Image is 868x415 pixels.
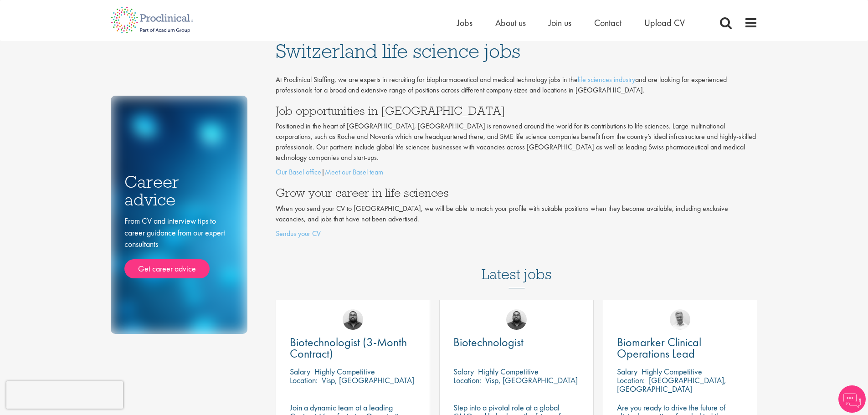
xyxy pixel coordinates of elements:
p: Visp, [GEOGRAPHIC_DATA] [322,375,414,385]
a: Biotechnologist (3-Month Contract) [290,337,416,359]
a: Biotechnologist [453,337,580,348]
a: Contact [594,17,621,29]
h3: Career advice [124,173,234,208]
h3: Grow your career in life sciences [276,187,758,199]
a: Our Basel office [276,167,321,177]
span: Location: [453,375,481,385]
h3: Job opportunities in [GEOGRAPHIC_DATA] [276,105,758,117]
span: Salary [453,366,474,377]
span: Biomarker Clinical Operations Lead [617,334,701,361]
a: Sendus your CV [276,229,321,238]
p: [GEOGRAPHIC_DATA], [GEOGRAPHIC_DATA] [617,375,726,394]
a: Jobs [457,17,473,29]
img: Ashley Bennett [343,309,363,330]
p: At Proclinical Staffing, we are experts in recruiting for biopharmaceutical and medical technolog... [276,75,758,96]
p: Highly Competitive [642,366,702,377]
span: Biotechnologist (3-Month Contract) [290,334,407,361]
span: Biotechnologist [453,334,524,350]
div: From CV and interview tips to career guidance from our expert consultants [124,215,234,278]
p: | [276,167,758,178]
a: life sciences industry [578,75,635,84]
img: Ashley Bennett [506,309,527,330]
p: Highly Competitive [478,366,539,377]
a: Get career advice [124,259,210,278]
h3: Latest jobs [482,244,552,288]
span: Location: [617,375,645,385]
p: Visp, [GEOGRAPHIC_DATA] [485,375,578,385]
iframe: reCAPTCHA [6,381,123,409]
a: Upload CV [644,17,685,29]
span: Location: [290,375,318,385]
p: When you send your CV to [GEOGRAPHIC_DATA], we will be able to match your profile with suitable p... [276,204,758,225]
span: Salary [617,366,637,377]
a: Meet our Basel team [325,167,383,177]
img: Joshua Bye [670,309,690,330]
p: Highly Competitive [314,366,375,377]
a: About us [495,17,526,29]
a: Biomarker Clinical Operations Lead [617,337,743,359]
img: Chatbot [838,385,866,413]
a: Join us [549,17,571,29]
span: Switzerland life science jobs [276,39,520,63]
p: Positioned in the heart of [GEOGRAPHIC_DATA], [GEOGRAPHIC_DATA] is renowned around the world for ... [276,121,758,163]
span: Salary [290,366,310,377]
